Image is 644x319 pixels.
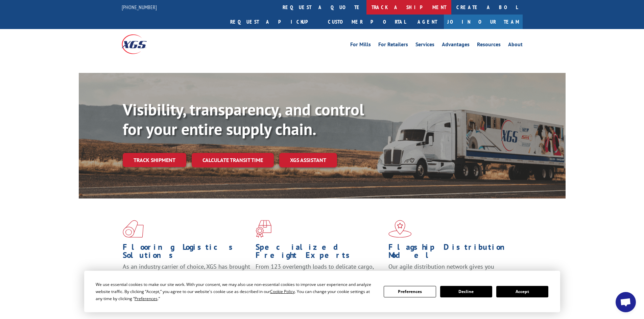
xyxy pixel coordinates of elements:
[96,281,376,302] div: We use essential cookies to make our site work. With your consent, we may also use non-essential ...
[496,286,548,297] button: Accept
[388,243,516,263] h1: Flagship Distribution Model
[225,15,323,29] a: Request a pickup
[378,42,408,49] a: For Retailers
[442,42,470,49] a: Advantages
[323,15,411,29] a: Customer Portal
[411,15,444,29] a: Agent
[415,42,434,49] a: Services
[270,289,295,294] span: Cookie Policy
[616,292,636,312] div: Open chat
[84,271,560,312] div: Cookie Consent Prompt
[388,220,412,238] img: xgs-icon-flagship-distribution-model-red
[256,220,271,238] img: xgs-icon-focused-on-flooring-red
[440,286,492,297] button: Decline
[444,15,523,29] a: Join Our Team
[477,42,501,49] a: Resources
[123,153,186,167] a: Track shipment
[388,263,513,278] span: Our agile distribution network gives you nationwide inventory management on demand.
[122,4,157,10] a: [PHONE_NUMBER]
[123,99,364,139] b: Visibility, transparency, and control for your entire supply chain.
[192,153,274,167] a: Calculate transit time
[350,42,371,49] a: For Mills
[135,296,158,301] span: Preferences
[123,263,250,287] span: As an industry carrier of choice, XGS has brought innovation and dedication to flooring logistics...
[384,286,436,297] button: Preferences
[123,220,144,238] img: xgs-icon-total-supply-chain-intelligence-red
[256,243,383,263] h1: Specialized Freight Experts
[279,153,337,167] a: XGS ASSISTANT
[123,243,251,263] h1: Flooring Logistics Solutions
[508,42,523,49] a: About
[256,263,383,293] p: From 123 overlength loads to delicate cargo, our experienced staff knows the best way to move you...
